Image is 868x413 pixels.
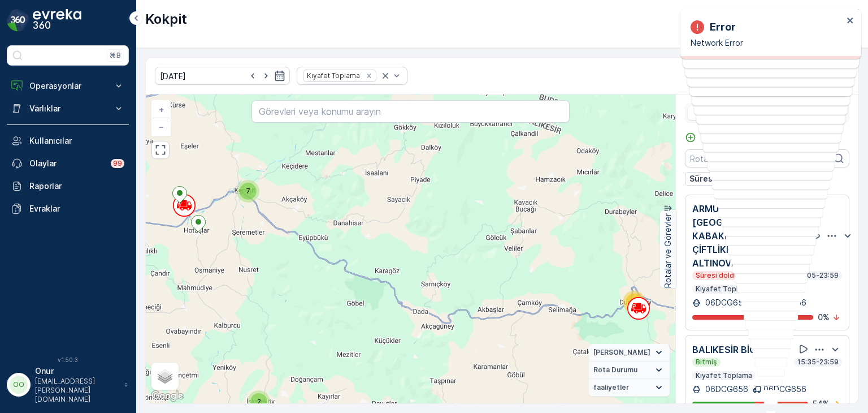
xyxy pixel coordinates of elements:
[692,343,779,356] p: BALIKESİR BİGADİÇ
[589,362,670,379] summary: Rota Durumu
[589,344,670,362] summary: [PERSON_NAME]
[818,312,830,323] p: 0 %
[593,348,650,357] span: [PERSON_NAME]
[303,70,362,81] div: Kıyafet Toplama
[691,37,843,49] p: Network Error
[35,377,119,404] p: [EMAIL_ADDRESS][PERSON_NAME][DOMAIN_NAME]
[149,389,186,403] a: Bu bölgeyi Google Haritalar'da açın (yeni pencerede açılır)
[685,172,755,186] button: Süresi doldu (1)
[796,358,840,367] p: 15:35-23:59
[7,75,129,97] button: Operasyonlar
[593,365,637,375] span: Rota Durumu
[10,376,28,394] div: OO
[695,271,739,280] p: Süresi doldu
[7,97,129,120] button: Varlıklar
[257,397,261,406] span: 2
[703,384,748,395] p: 06DCG656
[35,365,119,377] p: Onur
[689,173,750,184] p: Süresi doldu (1)
[589,379,670,397] summary: faaliyetler
[153,101,170,118] a: Yakınlaştır
[7,365,129,404] button: OOOnur[EMAIL_ADDRESS][PERSON_NAME][DOMAIN_NAME]
[847,16,854,27] button: close
[662,213,674,288] p: Rotalar ve Görevler
[29,203,124,214] p: Evraklar
[110,51,121,60] p: ⌘B
[623,291,645,313] div: 17
[29,180,124,192] p: Raporlar
[796,271,840,280] p: 16:05-23:59
[159,122,164,131] span: −
[703,297,748,308] p: 06DCG656
[695,358,718,367] p: Bitmiş
[251,100,569,123] input: Görevleri veya konumu arayın
[813,398,830,410] p: 54 %
[685,149,849,167] input: Rotaları Ara
[29,158,104,169] p: Olaylar
[159,105,164,114] span: +
[248,390,270,413] div: 2
[763,384,806,395] p: 06DCG656
[7,197,129,220] a: Evraklar
[692,202,793,270] p: ARMUTLU-ESENKÖY-[GEOGRAPHIC_DATA]-KABAKLI-KORU-ÇİFTLİKKÖY-ALTINOVA-TAVŞANLI
[155,67,290,85] input: dd/mm/yyyy
[113,159,122,168] p: 99
[149,389,186,403] img: Google
[7,9,29,32] img: logo
[695,285,753,294] p: Kıyafet Toplama
[593,383,629,392] span: faaliyetler
[237,180,259,203] div: 7
[7,130,129,152] a: Kullanıcılar
[710,19,736,35] p: Error
[29,135,124,147] p: Kullanıcılar
[33,9,81,32] img: logo_dark-DEwI_e13.png
[29,80,106,92] p: Operasyonlar
[29,103,106,114] p: Varlıklar
[7,356,129,363] span: v 1.50.3
[363,71,375,80] div: Remove Kıyafet Toplama
[246,187,250,195] span: 7
[7,175,129,197] a: Raporlar
[153,364,177,389] a: Layers
[685,132,764,143] a: Geçici Rota Ekle
[695,371,753,380] p: Kıyafet Toplama
[145,10,187,28] p: Kokpit
[153,118,170,135] a: Uzaklaştır
[7,152,129,175] a: Olaylar99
